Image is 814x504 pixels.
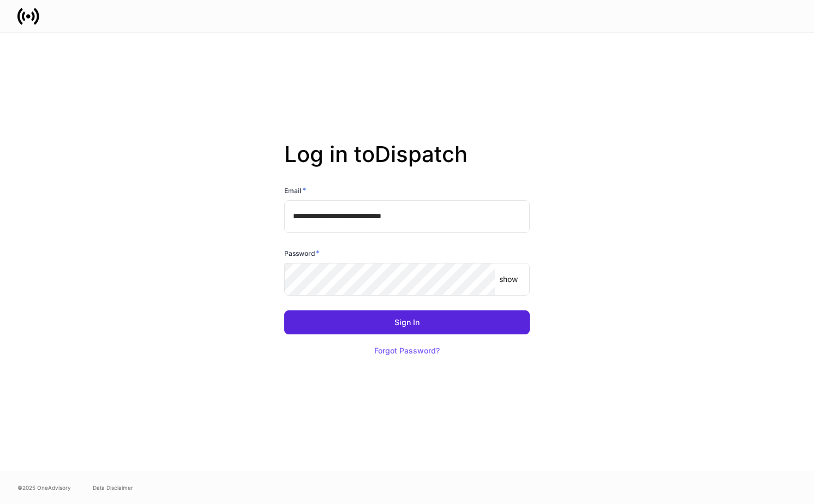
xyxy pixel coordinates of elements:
[499,274,518,285] p: show
[93,483,133,492] a: Data Disclaimer
[361,339,453,363] button: Forgot Password?
[374,347,440,355] div: Forgot Password?
[284,141,530,185] h2: Log in to Dispatch
[17,483,71,492] span: © 2025 OneAdvisory
[394,319,420,326] div: Sign In
[284,185,306,196] h6: Email
[284,248,320,259] h6: Password
[284,310,530,334] button: Sign In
